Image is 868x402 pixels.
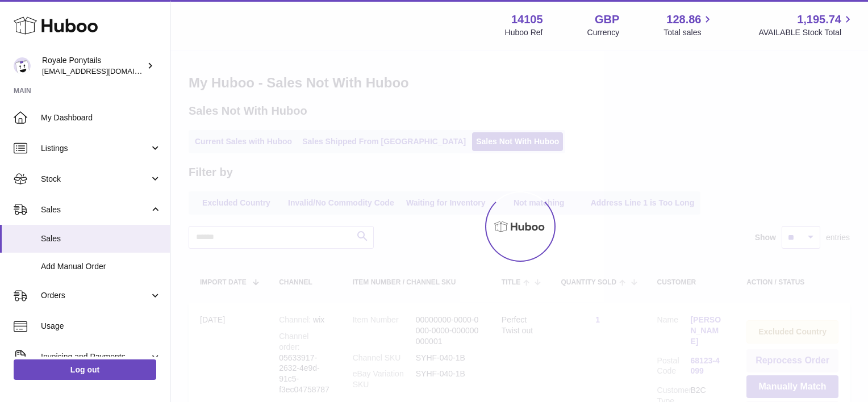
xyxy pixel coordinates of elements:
[42,55,144,77] div: Royale Ponytails
[14,359,156,380] a: Log out
[41,143,149,154] span: Listings
[758,12,854,38] a: 1,195.74 AVAILABLE Stock Total
[41,351,149,362] span: Invoicing and Payments
[41,112,161,123] span: My Dashboard
[595,12,619,27] strong: GBP
[41,261,161,272] span: Add Manual Order
[505,27,543,38] div: Huboo Ref
[511,12,543,27] strong: 14105
[758,27,854,38] span: AVAILABLE Stock Total
[666,12,701,27] span: 128.86
[41,290,149,301] span: Orders
[797,12,841,27] span: 1,195.74
[587,27,620,38] div: Currency
[663,27,714,38] span: Total sales
[42,66,167,76] span: [EMAIL_ADDRESS][DOMAIN_NAME]
[41,204,149,215] span: Sales
[14,57,31,74] img: qphill92@gmail.com
[41,174,149,185] span: Stock
[663,12,714,38] a: 128.86 Total sales
[41,233,161,244] span: Sales
[41,321,161,332] span: Usage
